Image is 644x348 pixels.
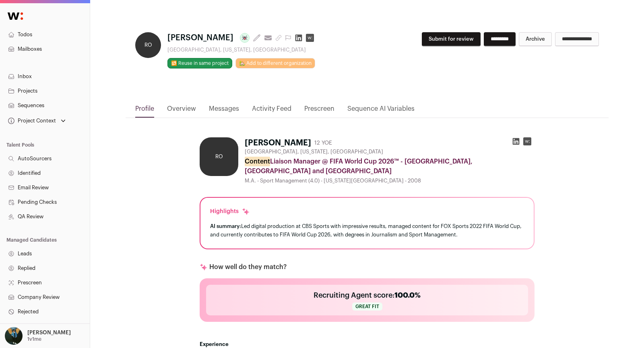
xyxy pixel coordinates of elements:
[245,178,535,184] div: M.A. - Sport Management (4.0) - [US_STATE][GEOGRAPHIC_DATA] - 2008
[347,104,415,118] a: Sequence AI Variables
[245,157,535,176] div: Liaison Manager @ FIFA World Cup 2026™ - [GEOGRAPHIC_DATA], [GEOGRAPHIC_DATA] and [GEOGRAPHIC_DATA]
[135,32,161,58] div: RO
[210,207,250,215] div: Highlights
[210,222,524,239] div: Led digital production at CBS Sports with impressive results, managed content for FOX Sports 2022...
[235,58,315,68] a: 🏡 Add to different organization
[245,137,311,149] h1: [PERSON_NAME]
[210,224,241,229] span: AI summary:
[422,32,481,46] button: Submit for review
[3,327,72,345] button: Open dropdown
[167,47,317,53] div: [GEOGRAPHIC_DATA], [US_STATE], [GEOGRAPHIC_DATA]
[200,137,238,176] div: RO
[3,8,27,24] img: Wellfound
[314,290,421,301] h2: Recruiting Agent score:
[27,329,71,336] p: [PERSON_NAME]
[6,115,67,126] button: Open dropdown
[519,32,552,46] button: Archive
[352,302,382,311] span: Great fit
[5,327,23,345] img: 12031951-medium_jpg
[209,262,287,272] p: How well do they match?
[27,336,41,342] p: 1v1me
[252,104,291,118] a: Activity Feed
[200,341,535,348] h2: Experience
[6,118,56,124] div: Project Context
[314,139,332,147] div: 12 YOE
[394,292,421,299] span: 100.0%
[245,157,270,166] mark: Content
[304,104,334,118] a: Prescreen
[167,58,232,68] button: 🔂 Reuse in same project
[209,104,239,118] a: Messages
[245,149,383,155] span: [GEOGRAPHIC_DATA], [US_STATE], [GEOGRAPHIC_DATA]
[167,32,233,43] span: [PERSON_NAME]
[167,104,196,118] a: Overview
[135,104,154,118] a: Profile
